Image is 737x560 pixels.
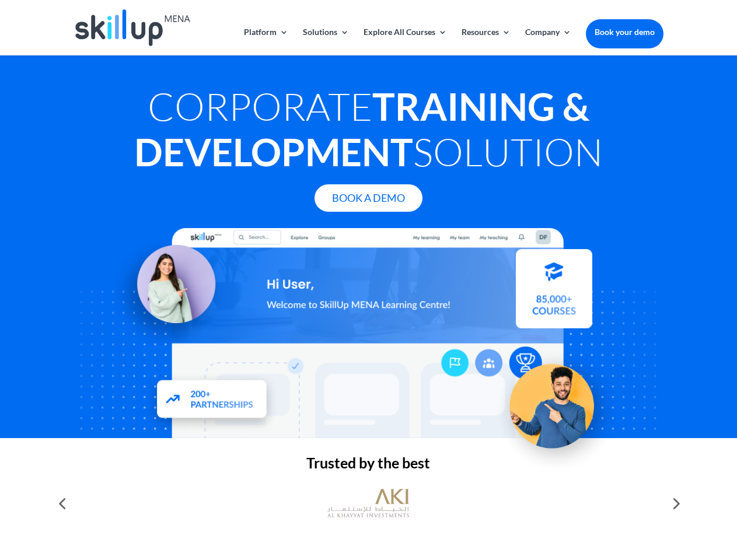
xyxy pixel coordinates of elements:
[327,483,409,524] img: al khayyat investments logo
[525,28,571,55] a: Company
[109,230,227,348] img: Learning Management Solution - SkillUp
[516,254,592,334] img: Courses library - SkillUp MENA
[462,28,511,55] a: Resources
[493,340,622,470] img: Upskill your workforce - SkillUp
[74,83,663,180] h1: Corporate Solution
[244,28,288,55] a: Platform
[145,371,280,435] img: Partners - SkillUp Mena
[586,19,663,45] a: Book your demo
[303,28,349,55] a: Solutions
[74,456,663,476] h2: Trusted by the best
[75,9,190,46] img: Skillup Mena
[364,28,447,55] a: Explore All Courses
[543,434,737,560] iframe: Chat Widget
[134,83,589,174] strong: Training & Development
[315,184,422,212] a: Book A Demo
